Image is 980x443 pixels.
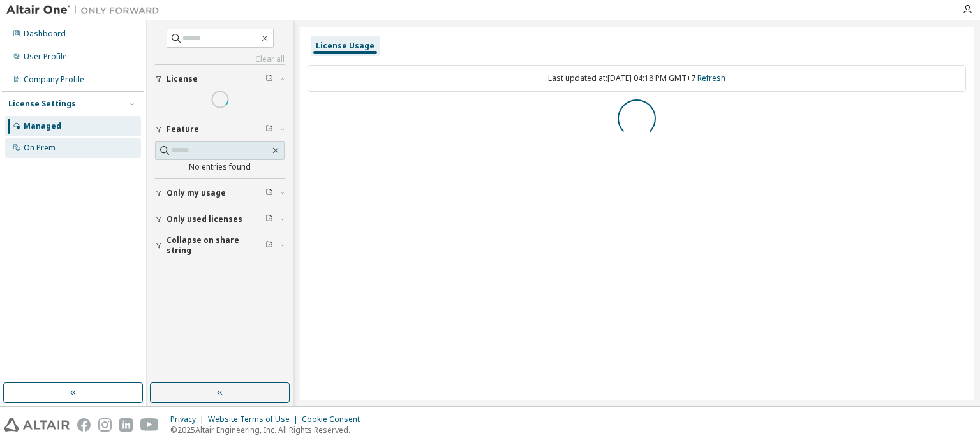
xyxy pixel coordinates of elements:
a: Clear all [155,54,285,64]
div: Managed [24,121,61,131]
button: License [155,65,285,93]
div: User Profile [24,52,67,62]
span: Only my usage [167,188,226,198]
span: Clear filter [265,214,273,224]
span: Clear filter [265,188,273,198]
div: License Settings [8,99,76,109]
img: instagram.svg [98,418,112,432]
img: facebook.svg [77,418,91,432]
span: Only used licenses [167,214,242,224]
button: Only my usage [155,179,285,207]
div: Dashboard [24,29,66,39]
img: linkedin.svg [119,418,133,432]
span: Clear filter [265,74,273,84]
div: Company Profile [24,75,84,85]
div: Website Terms of Use [208,414,302,425]
span: Clear filter [265,240,273,251]
div: On Prem [24,143,56,153]
span: Feature [167,124,199,134]
div: Privacy [170,414,208,425]
a: Refresh [697,73,725,84]
button: Only used licenses [155,205,285,233]
img: youtube.svg [140,418,159,432]
div: Cookie Consent [302,414,367,425]
img: Altair One [6,4,166,17]
p: © 2025 Altair Engineering, Inc. All Rights Reserved. [170,425,367,435]
button: Collapse on share string [155,231,285,259]
div: License Usage [316,41,375,51]
span: Clear filter [265,124,273,134]
div: No entries found [155,162,285,172]
span: License [167,74,198,84]
div: Last updated at: [DATE] 04:18 PM GMT+7 [308,65,966,92]
button: Feature [155,115,285,143]
span: Collapse on share string [167,235,265,256]
img: altair_logo.svg [4,418,70,432]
